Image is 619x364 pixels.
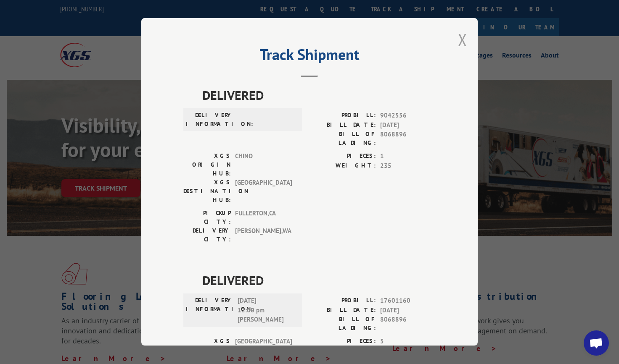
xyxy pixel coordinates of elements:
span: 235 [380,161,436,171]
label: PROBILL: [309,296,376,306]
span: 5 [380,337,436,346]
label: WEIGHT: [309,161,376,171]
label: BILL DATE: [309,120,376,130]
span: 9042556 [380,111,436,120]
label: BILL DATE: [309,306,376,315]
label: XGS ORIGIN HUB: [183,337,231,363]
span: 17601160 [380,296,436,306]
span: [GEOGRAPHIC_DATA] [235,178,292,204]
span: [PERSON_NAME] , WA [235,226,292,244]
label: PIECES: [309,337,376,346]
span: DELIVERED [202,86,436,105]
span: 8068896 [380,130,436,147]
div: Open chat [584,330,609,356]
label: PICKUP CITY: [183,209,231,226]
span: CHINO [235,152,292,178]
span: [DATE] [380,120,436,130]
span: [DATE] [380,306,436,315]
label: XGS ORIGIN HUB: [183,152,231,178]
span: FULLERTON , CA [235,209,292,226]
span: DELIVERED [202,271,436,290]
span: 1 [380,152,436,161]
button: Close modal [458,29,467,51]
span: [DATE] 12:00 pm [PERSON_NAME] [238,296,294,325]
label: PIECES: [309,152,376,161]
label: XGS DESTINATION HUB: [183,178,231,204]
span: [GEOGRAPHIC_DATA] [235,337,292,363]
label: PROBILL: [309,111,376,120]
label: DELIVERY CITY: [183,226,231,244]
label: DELIVERY INFORMATION: [186,111,233,128]
label: BILL OF LADING: [309,315,376,333]
label: BILL OF LADING: [309,130,376,147]
label: DELIVERY INFORMATION: [186,296,233,325]
h2: Track Shipment [183,49,436,65]
span: 8068896 [380,315,436,333]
